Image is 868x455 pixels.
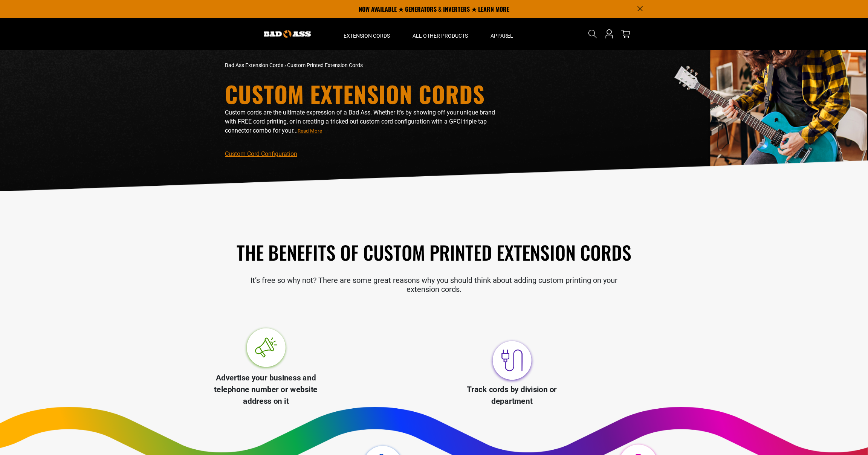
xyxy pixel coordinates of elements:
p: It’s free so why not? There are some great reasons why you should think about adding custom print... [225,276,643,294]
summary: All Other Products [401,18,479,50]
span: Apparel [491,32,513,39]
img: Advertise [243,325,289,372]
h2: The Benefits of Custom Printed Extension Cords [225,240,643,264]
span: Custom Printed Extension Cords [287,62,363,68]
h1: Custom Extension Cords [225,82,500,105]
p: Track cords by division or department [451,384,573,407]
span: Read More [298,128,322,134]
summary: Apparel [479,18,524,50]
a: Custom Cord Configuration [225,150,297,157]
img: Track [489,337,535,384]
span: All Other Products [413,32,468,39]
span: Extension Cords [344,32,390,39]
p: Custom cords are the ultimate expression of a Bad Ass. Whether it’s by showing off your unique br... [225,108,500,135]
nav: breadcrumbs [225,61,500,69]
summary: Extension Cords [332,18,401,50]
p: Advertise your business and telephone number or website address on it [205,372,327,408]
a: Bad Ass Extension Cords [225,62,283,68]
span: › [284,62,286,68]
img: Bad Ass Extension Cords [264,30,311,38]
summary: Search [587,28,599,40]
